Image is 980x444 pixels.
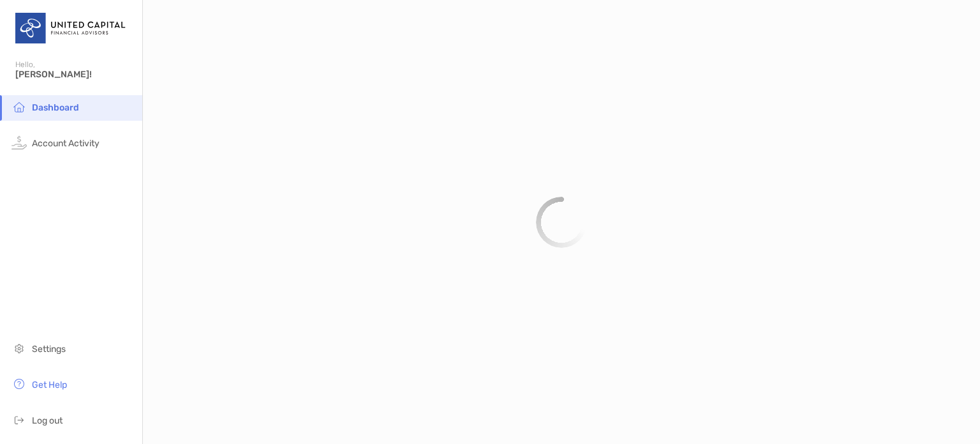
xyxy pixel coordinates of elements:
[15,5,127,51] img: United Capital Logo
[15,69,135,80] span: [PERSON_NAME]!
[11,341,27,356] img: settings icon
[32,344,66,355] span: Settings
[11,412,27,427] img: logout icon
[32,138,100,149] span: Account Activity
[32,102,79,113] span: Dashboard
[11,99,27,114] img: household icon
[11,376,27,392] img: get-help icon
[32,379,67,390] span: Get Help
[32,415,63,426] span: Log out
[11,135,27,150] img: activity icon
